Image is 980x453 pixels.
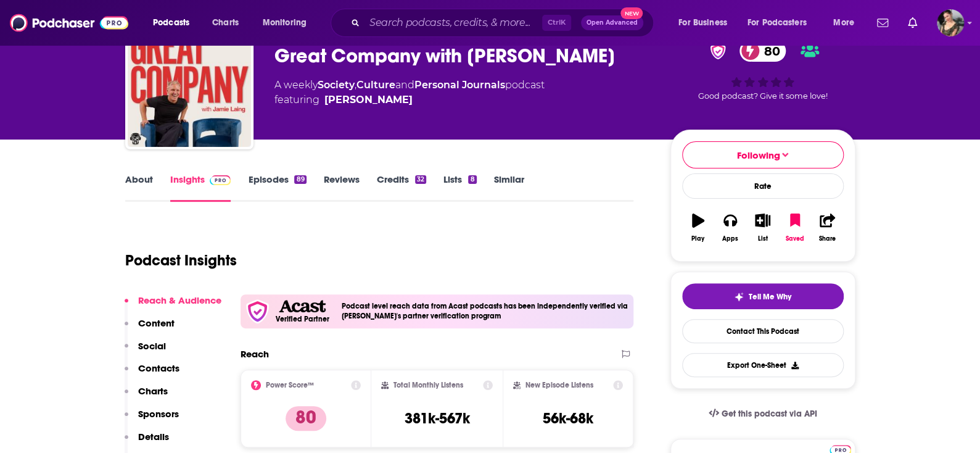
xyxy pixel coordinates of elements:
div: Search podcasts, credits, & more... [342,9,665,37]
a: Society [318,79,355,91]
h3: 56k-68k [543,409,593,428]
button: Contacts [125,362,179,385]
p: Contacts [138,362,179,374]
button: open menu [254,13,323,33]
a: Culture [356,79,395,91]
p: Reach & Audience [138,294,221,306]
h3: 381k-567k [404,409,469,428]
h2: New Episode Listens [525,381,593,389]
div: List [758,235,768,243]
span: Podcasts [153,14,189,31]
div: verified Badge80Good podcast? Give it some love! [670,32,855,109]
img: verified Badge [706,43,730,59]
img: Podchaser - Follow, Share and Rate Podcasts [10,11,128,35]
span: Tell Me Why [749,292,791,302]
p: Charts [138,385,168,397]
span: featuring [274,93,545,107]
div: Apps [722,235,738,243]
img: verfied icon [245,299,270,323]
div: Saved [786,235,804,243]
a: Contact This Podcast [682,319,844,343]
span: Charts [212,14,239,31]
button: open menu [739,13,825,33]
div: Share [819,235,836,243]
p: 80 [286,406,326,431]
a: Get this podcast via API [699,399,827,429]
button: Show profile menu [937,9,964,36]
h2: Total Monthly Listens [393,381,463,389]
button: List [746,206,778,250]
a: Jamie Laing [324,93,413,107]
div: Rate [682,173,844,199]
span: Open Advanced [587,20,638,26]
button: Apps [714,206,746,250]
button: Saved [779,206,811,250]
img: Podchaser Pro [210,175,231,185]
div: Play [691,235,704,243]
button: Sponsors [125,408,179,431]
h1: Podcast Insights [125,251,237,270]
button: Share [811,206,843,250]
a: Show notifications dropdown [872,12,893,33]
span: For Podcasters [747,14,807,31]
span: Logged in as Flossie22 [937,9,964,36]
button: open menu [144,13,205,33]
p: Details [138,431,169,443]
div: A weekly podcast [274,78,545,107]
h4: Podcast level reach data from Acast podcasts has been independently verified via [PERSON_NAME]'s ... [342,302,629,320]
button: Play [682,206,714,250]
span: , [355,79,356,91]
span: Monitoring [263,14,307,31]
button: tell me why sparkleTell Me Why [682,283,844,309]
a: InsightsPodchaser Pro [170,173,231,202]
a: Episodes89 [248,173,306,202]
button: Following [682,141,844,168]
a: Lists8 [443,173,476,202]
a: Reviews [324,173,360,202]
button: Reach & Audience [125,294,221,317]
button: open menu [670,13,743,33]
span: New [620,7,643,19]
div: 32 [415,175,426,184]
a: About [125,173,153,202]
span: 80 [752,40,786,62]
span: Ctrl K [542,15,571,31]
input: Search podcasts, credits, & more... [364,13,542,33]
button: Export One-Sheet [682,353,844,377]
h5: Verified Partner [276,315,329,323]
a: Credits32 [377,173,426,202]
img: tell me why sparkle [734,292,744,302]
img: Acast [279,300,326,313]
a: 80 [739,40,786,62]
img: Great Company with Jamie Laing [128,23,251,147]
p: Sponsors [138,408,179,420]
p: Social [138,340,166,352]
div: 89 [294,175,306,184]
button: Social [125,340,166,363]
img: User Profile [937,9,964,36]
a: Charts [204,13,246,33]
button: Charts [125,385,168,408]
span: Good podcast? Give it some love! [698,91,828,101]
a: Similar [494,173,524,202]
h2: Power Score™ [266,381,314,389]
span: For Business [678,14,727,31]
div: 8 [468,175,476,184]
h2: Reach [241,348,269,360]
span: Following [737,149,780,161]
button: Content [125,317,175,340]
p: Content [138,317,175,329]
span: More [833,14,854,31]
span: and [395,79,414,91]
a: Show notifications dropdown [903,12,922,33]
span: Get this podcast via API [721,409,817,419]
a: Personal Journals [414,79,505,91]
button: open menu [825,13,870,33]
button: Open AdvancedNew [581,15,643,30]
